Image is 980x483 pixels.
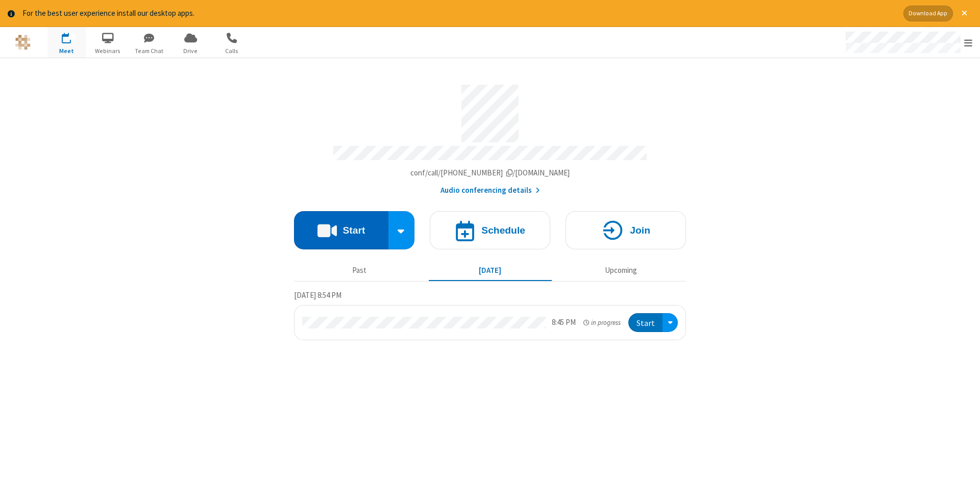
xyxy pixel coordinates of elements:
[430,211,550,249] button: Schedule
[294,290,341,300] span: [DATE] 8:54 PM
[171,46,210,56] span: Drive
[47,46,86,56] span: Meet
[663,313,678,332] div: Open menu
[294,77,686,196] section: Account details
[410,167,570,179] button: Copy my meeting room linkCopy my meeting room link
[15,35,31,50] img: QA Selenium DO NOT DELETE OR CHANGE
[4,27,42,58] button: Logo
[583,318,621,327] em: in progress
[294,211,388,249] button: Start
[628,313,663,332] button: Start
[630,225,650,235] h4: Join
[213,46,251,56] span: Calls
[836,27,980,58] div: Open menu
[22,8,896,19] div: For the best user experience install our desktop apps.
[410,168,570,177] span: Copy my meeting room link
[903,6,953,21] button: Download App
[957,6,972,21] button: Close alert
[559,261,682,281] button: Upcoming
[298,261,421,281] button: Past
[388,211,415,249] div: Start conference options
[130,46,168,56] span: Team Chat
[552,317,576,328] div: 8:45 PM
[342,225,365,235] h4: Start
[69,33,76,40] div: 1
[566,211,686,249] button: Join
[294,289,686,340] section: Today's Meetings
[429,261,552,281] button: [DATE]
[440,185,540,196] button: Audio conferencing details
[481,225,525,235] h4: Schedule
[89,46,127,56] span: Webinars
